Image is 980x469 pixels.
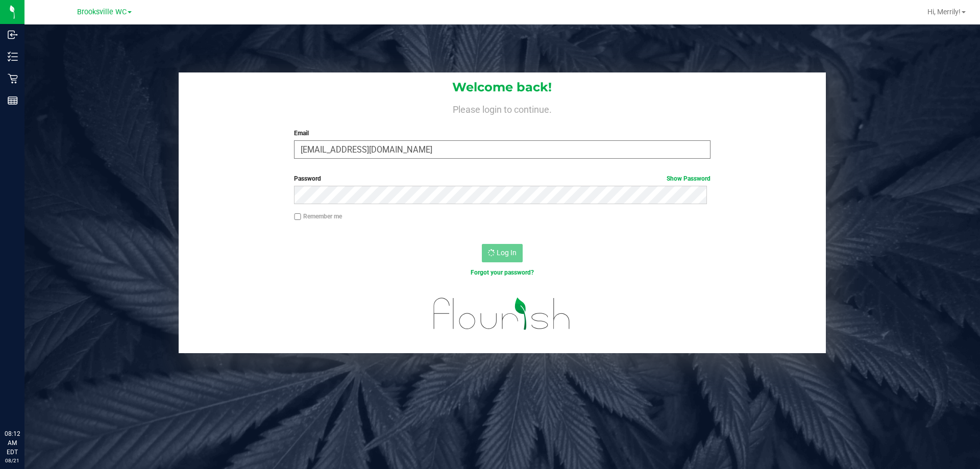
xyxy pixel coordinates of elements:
[179,102,826,114] h4: Please login to continue.
[5,457,20,464] p: 08/21
[294,175,321,182] span: Password
[482,244,523,262] button: Log In
[421,288,583,340] img: flourish_logo.svg
[5,429,20,457] p: 08:12 AM EDT
[497,249,517,257] span: Log In
[294,212,342,221] label: Remember me
[667,175,710,182] a: Show Password
[179,81,826,94] h1: Welcome back!
[471,269,534,276] a: Forgot your password?
[8,95,18,106] inline-svg: Reports
[927,8,961,16] span: Hi, Merrily!
[8,73,18,84] inline-svg: Retail
[294,213,301,220] input: Remember me
[77,8,127,16] span: Brooksville WC
[8,30,18,40] inline-svg: Inbound
[294,129,710,138] label: Email
[8,52,18,62] inline-svg: Inventory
